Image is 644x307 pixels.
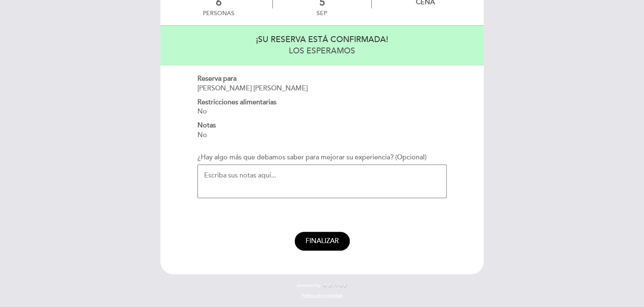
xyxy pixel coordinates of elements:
a: Política de privacidad [302,293,342,299]
span: FINALIZAR [306,237,339,245]
img: MEITRE [323,283,347,288]
div: sep. [273,10,371,17]
a: powered by [297,283,347,288]
div: Notas [197,121,447,130]
div: personas [203,10,234,17]
div: ¡SU RESERVA ESTÁ CONFIRMADA! [168,34,476,45]
div: Reserva para [197,74,447,84]
div: No [197,107,447,116]
span: powered by [297,283,321,288]
div: LOS ESPERAMOS [168,45,476,57]
div: No [197,130,447,140]
div: [PERSON_NAME] [PERSON_NAME] [197,84,447,93]
div: Restricciones alimentarias [197,98,447,107]
label: ¿Hay algo más que debamos saber para mejorar su experiencia? (Opcional) [197,153,426,162]
button: FINALIZAR [295,232,350,251]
